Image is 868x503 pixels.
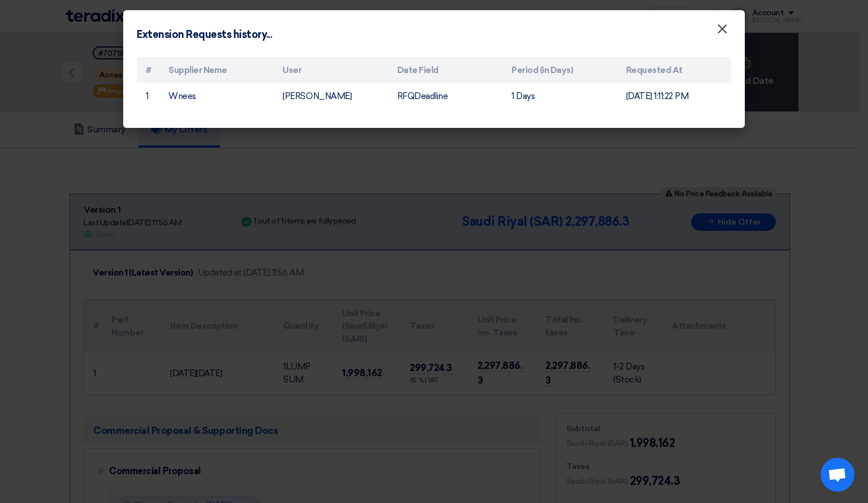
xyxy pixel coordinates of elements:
[159,83,274,110] td: Wnees
[274,57,388,84] th: User
[274,83,388,110] td: [PERSON_NAME]
[821,458,854,492] a: Open chat
[159,57,274,84] th: Supplier Name
[137,27,272,42] h4: Extension Requests history...
[388,57,502,84] th: Date Field
[137,57,159,84] th: #
[708,18,737,41] button: Close
[617,57,731,84] th: Requested At
[502,83,617,110] td: 1 Days
[617,83,731,110] td: [DATE] 1:11:22 PM
[137,83,159,110] td: 1
[502,57,617,84] th: Period (in Days)
[717,20,728,43] span: ×
[388,83,502,110] td: RFQDeadline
